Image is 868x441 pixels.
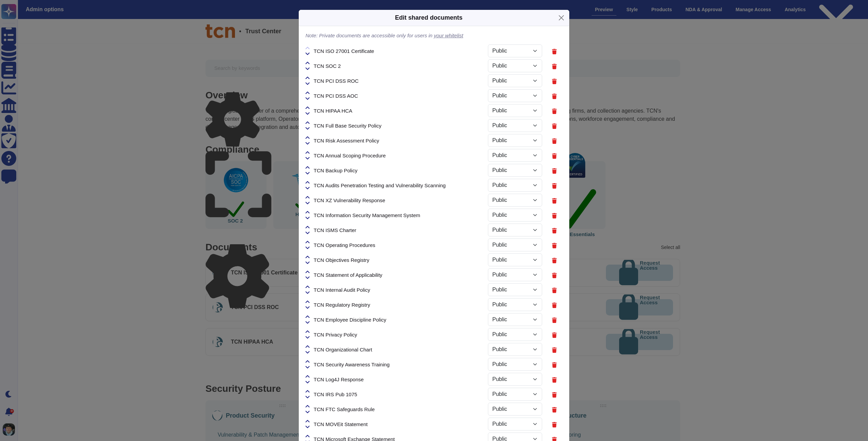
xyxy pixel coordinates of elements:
span: TCN PCI DSS ROC [314,78,359,83]
span: TCN Objectives Registry [314,257,369,263]
button: Close [556,13,567,23]
span: TCN PCI DSS AOC [314,93,358,98]
span: TCN Backup Policy [314,168,357,173]
span: TCN Log4J Response [314,377,364,382]
span: TCN Statement of Applicability [314,272,382,277]
span: TCN Audits Penetration Testing and Vulnerability Scanning [314,183,446,188]
span: TCN Privacy Policy [314,332,357,337]
span: TCN ISO 27001 Certificate [314,49,374,54]
span: TCN Employee Discipline Policy [314,317,386,322]
span: TCN Regulatory Registry [314,302,370,307]
span: TCN Internal Audit Policy [314,287,370,292]
p: Note: Private documents are accessible only for users in [305,33,563,38]
span: TCN MOVEit Statement [314,422,368,427]
span: TCN Risk Assessment Policy [314,138,379,143]
div: Edit shared documents [395,13,462,22]
span: TCN Security Awareness Training [314,362,390,367]
span: TCN FTC Safeguards Rule [314,407,375,412]
span: TCN Annual Scoping Procedure [314,153,386,158]
span: TCN IRS Pub 1075 [314,392,357,397]
span: TCN SOC 2 [314,63,341,69]
span: TCN Full Base Security Policy [314,123,381,128]
a: your whitelist [434,33,463,38]
span: TCN HIPAA HCA [314,108,352,113]
span: TCN ISMS Charter [314,228,356,233]
span: TCN XZ Vulnerability Response [314,198,385,203]
span: TCN Organizational Chart [314,347,372,352]
span: TCN Information Security Management System [314,213,420,218]
span: TCN Operating Procedures [314,243,375,248]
